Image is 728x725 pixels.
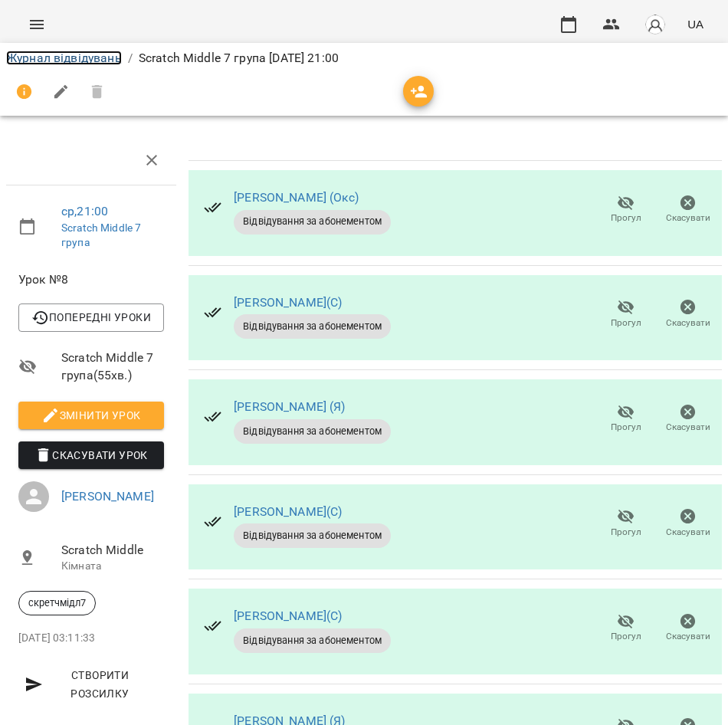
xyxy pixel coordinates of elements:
[611,212,641,225] span: Прогул
[595,503,657,546] button: Прогул
[234,504,342,519] a: [PERSON_NAME](С)
[61,559,164,574] p: Кімната
[61,349,164,385] span: Scratch Middle 7 група ( 55 хв. )
[234,609,342,623] a: [PERSON_NAME](С)
[18,271,164,289] span: Урок №8
[31,446,152,464] span: Скасувати Урок
[666,212,710,225] span: Скасувати
[234,190,359,205] a: [PERSON_NAME] (Окс)
[18,661,164,707] button: Створити розсилку
[595,293,657,336] button: Прогул
[18,591,96,615] div: скретчмідл7
[61,221,141,249] a: Scratch Middle 7 група
[657,189,719,231] button: Скасувати
[6,51,122,65] a: Журнал відвідувань
[234,295,342,310] a: [PERSON_NAME](С)
[611,526,641,539] span: Прогул
[666,630,710,643] span: Скасувати
[234,215,391,228] span: Відвідування за абонементом
[611,630,641,643] span: Прогул
[611,317,641,330] span: Прогул
[234,634,391,648] span: Відвідування за абонементом
[61,204,108,218] a: ср , 21:00
[234,320,391,333] span: Відвідування за абонементом
[25,666,158,703] span: Створити розсилку
[18,6,55,43] button: Menu
[595,607,657,650] button: Прогул
[18,441,164,469] button: Скасувати Урок
[666,421,710,434] span: Скасувати
[234,399,346,414] a: [PERSON_NAME] (Я)
[18,402,164,429] button: Змінити урок
[61,541,164,559] span: Scratch Middle
[18,303,164,331] button: Попередні уроки
[666,526,710,539] span: Скасувати
[18,631,164,646] p: [DATE] 03:11:33
[234,529,391,543] span: Відвідування за абонементом
[128,49,133,67] li: /
[657,293,719,336] button: Скасувати
[611,421,641,434] span: Прогул
[19,596,95,610] span: скретчмідл7
[139,49,339,67] p: Scratch Middle 7 група [DATE] 21:00
[595,189,657,231] button: Прогул
[234,425,391,438] span: Відвідування за абонементом
[657,607,719,650] button: Скасувати
[31,308,152,326] span: Попередні уроки
[666,317,710,330] span: Скасувати
[31,406,152,425] span: Змінити урок
[6,49,722,67] nav: breadcrumb
[681,10,710,38] button: UA
[687,16,703,32] span: UA
[644,14,666,35] img: avatar_s.png
[595,398,657,441] button: Прогул
[61,489,154,504] a: [PERSON_NAME]
[657,503,719,546] button: Скасувати
[657,398,719,441] button: Скасувати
